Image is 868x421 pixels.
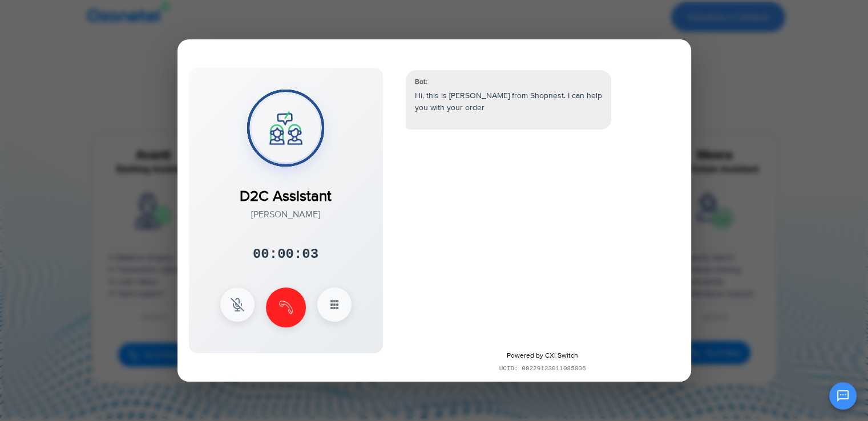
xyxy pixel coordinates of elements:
p: Hi, this is [PERSON_NAME] from Shopnest. I can help you with your order [415,90,602,114]
img: mute Icon [231,298,244,311]
div: Bot: [415,77,602,87]
div: Powered by CXI Switch [403,351,683,361]
button: Open chat [829,382,857,410]
div: UCID: 00229123011085006 [403,364,683,374]
div: D2C Assistant​ [240,174,332,208]
img: end Icon [279,301,293,314]
div: [PERSON_NAME] [240,208,332,221]
div: 00:00:03 [253,244,318,265]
